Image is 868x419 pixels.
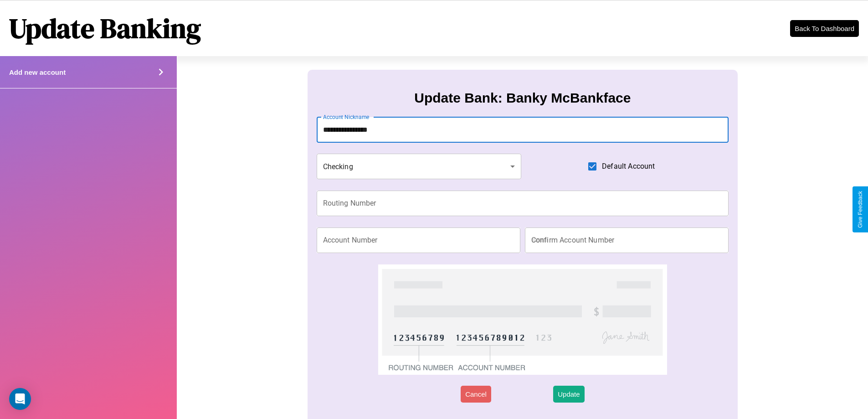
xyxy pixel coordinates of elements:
button: Cancel [461,386,491,403]
span: Default Account [602,161,655,172]
h3: Update Bank: Banky McBankface [414,90,631,106]
h1: Update Banking [9,10,201,47]
label: Account Nickname [323,113,370,121]
button: Back To Dashboard [790,20,859,37]
div: Checking [317,154,522,179]
div: Open Intercom Messenger [9,388,31,410]
button: Update [553,386,584,403]
img: check [378,264,667,375]
div: Give Feedback [857,191,863,228]
h4: Add new account [9,68,66,76]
